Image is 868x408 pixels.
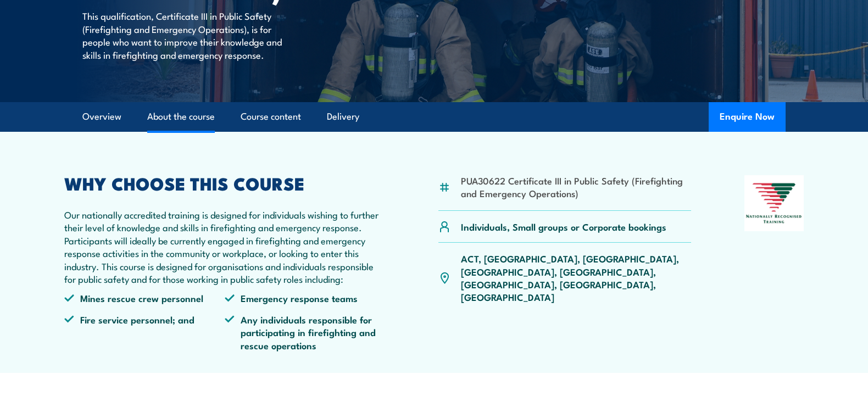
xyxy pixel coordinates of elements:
[744,175,804,231] img: Nationally Recognised Training logo.
[64,313,225,351] li: Fire service personnel; and
[461,252,691,304] p: ACT, [GEOGRAPHIC_DATA], [GEOGRAPHIC_DATA], [GEOGRAPHIC_DATA], [GEOGRAPHIC_DATA], [GEOGRAPHIC_DATA...
[225,292,385,304] li: Emergency response teams
[327,102,359,131] a: Delivery
[709,102,786,132] button: Enquire Now
[82,102,121,131] a: Overview
[64,292,225,304] li: Mines rescue crew personnel
[64,175,385,191] h2: WHY CHOOSE THIS COURSE
[225,313,385,351] li: Any individuals responsible for participating in firefighting and rescue operations
[241,102,301,131] a: Course content
[147,102,215,131] a: About the course
[461,220,666,233] p: Individuals, Small groups or Corporate bookings
[461,174,691,200] li: PUA30622 Certificate III in Public Safety (Firefighting and Emergency Operations)
[64,208,385,285] p: Our nationally accredited training is designed for individuals wishing to further their level of ...
[82,9,283,61] p: This qualification, Certificate III in Public Safety (Firefighting and Emergency Operations), is ...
